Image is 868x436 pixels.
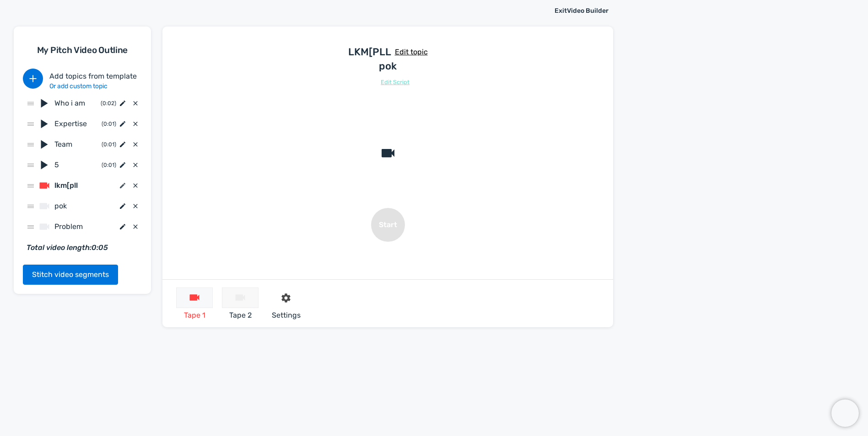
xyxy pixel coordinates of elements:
[54,201,116,212] span: pok
[23,265,118,285] button: Stitch video segments
[549,7,609,15] a: ExitVideo Builder
[27,243,108,252] span: Total video length: 0:05
[39,221,116,232] a: Problem
[39,139,116,150] a: Team(0:01)
[54,160,102,170] span: 5
[54,98,101,109] span: Who i am
[49,82,137,91] a: Or add custom topic
[23,44,142,57] h1: My Pitch Video Outline
[54,139,102,150] span: Team
[102,161,116,169] span: ( 0:01 )
[555,7,609,15] span: Exit Video Builder
[184,311,205,319] span: Tape 1
[371,208,405,242] button: Start
[54,181,116,191] span: lkm[pll
[222,287,259,321] button: Tape 2
[39,180,116,191] a: lkm[pll
[39,118,116,129] a: Expertise(0:01)
[102,141,116,149] span: ( 0:01 )
[229,311,252,319] span: Tape 2
[54,119,102,129] span: Expertise
[39,98,116,109] a: Who i am(0:02)
[101,100,116,107] span: ( 0:02 )
[102,120,116,128] span: ( 0:01 )
[176,287,213,321] button: Tape 1
[831,399,859,427] iframe: Chatra live chat
[39,201,116,212] a: pok
[49,71,137,82] span: Add topics from template
[39,160,116,170] a: 5(0:01)
[54,222,116,232] span: Problem
[268,287,304,321] li: Settings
